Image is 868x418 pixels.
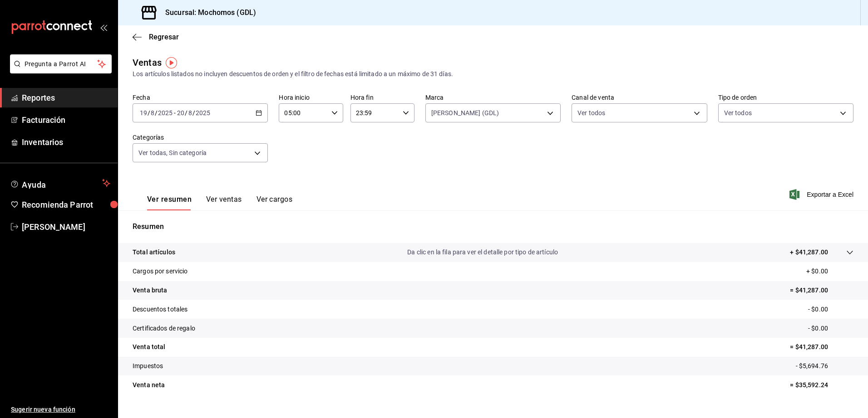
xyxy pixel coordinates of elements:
[148,109,150,117] span: /
[195,109,211,117] input: ----
[139,109,148,117] input: --
[572,94,707,101] label: Canal de venta
[149,33,179,41] span: Regresar
[177,109,185,117] input: --
[206,195,242,210] button: Ver ventas
[133,286,167,295] p: Venta bruta
[133,134,268,141] label: Categorías
[790,248,828,257] p: + $41,287.00
[22,199,110,211] span: Recomienda Parrot
[174,109,176,117] span: -
[158,109,173,117] input: ----
[22,178,99,189] span: Ayuda
[133,342,165,352] p: Venta total
[350,94,414,101] label: Hora fin
[431,108,499,117] span: [PERSON_NAME] (GDL)
[133,267,188,276] p: Cargos por servicio
[133,361,163,371] p: Impuestos
[724,108,752,117] span: Ver todos
[279,94,343,101] label: Hora inicio
[133,305,187,314] p: Descuentos totales
[808,305,853,314] p: - $0.00
[185,109,187,117] span: /
[133,221,853,232] p: Resumen
[791,189,853,200] button: Exportar a Excel
[790,342,853,352] p: = $41,287.00
[100,24,107,31] button: open_drawer_menu
[806,267,853,276] p: + $0.00
[138,148,207,157] span: Ver todas, Sin categoría
[192,109,195,117] span: /
[11,405,110,414] span: Sugerir nueva función
[147,195,192,210] button: Ver resumen
[796,361,853,371] p: - $5,694.76
[155,109,158,117] span: /
[133,380,165,390] p: Venta neta
[25,59,98,69] span: Pregunta a Parrot AI
[256,195,293,210] button: Ver cargos
[22,221,110,233] span: [PERSON_NAME]
[166,57,177,68] img: Tooltip marker
[10,54,112,73] button: Pregunta a Parrot AI
[808,324,853,333] p: - $0.00
[133,33,179,41] button: Regresar
[133,69,853,79] div: Los artículos listados no incluyen descuentos de orden y el filtro de fechas está limitado a un m...
[158,7,256,18] h3: Sucursal: Mochomos (GDL)
[188,109,192,117] input: --
[718,94,853,101] label: Tipo de orden
[425,94,561,101] label: Marca
[133,94,268,101] label: Fecha
[22,92,110,104] span: Reportes
[133,248,175,257] p: Total artículos
[133,56,162,69] div: Ventas
[407,248,558,257] p: Da clic en la fila para ver el detalle por tipo de artículo
[22,136,110,148] span: Inventarios
[22,114,110,126] span: Facturación
[150,109,155,117] input: --
[147,195,292,210] div: navigation tabs
[790,380,853,390] p: = $35,592.24
[6,66,112,75] a: Pregunta a Parrot AI
[790,286,853,295] p: = $41,287.00
[577,108,605,117] span: Ver todos
[133,324,195,333] p: Certificados de regalo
